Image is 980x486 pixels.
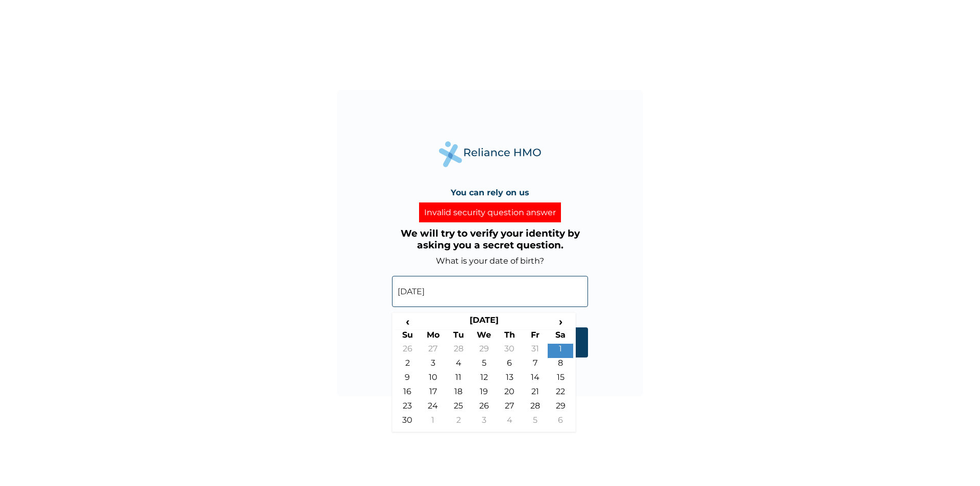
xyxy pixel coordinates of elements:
[420,358,446,372] td: 3
[497,387,522,401] td: 20
[392,227,588,251] h3: We will try to verify your identity by asking you a secret question.
[471,401,497,415] td: 26
[548,401,573,415] td: 29
[395,358,420,372] td: 2
[548,415,573,429] td: 6
[395,329,420,344] th: Su
[497,415,522,429] td: 4
[420,372,446,387] td: 10
[471,344,497,358] td: 29
[420,315,548,329] th: [DATE]
[420,329,446,344] th: Mo
[471,415,497,429] td: 3
[522,372,548,387] td: 14
[497,401,522,415] td: 27
[395,315,420,328] span: ‹
[395,415,420,429] td: 30
[522,344,548,358] td: 31
[522,401,548,415] td: 28
[497,358,522,372] td: 6
[471,329,497,344] th: We
[420,415,446,429] td: 1
[471,387,497,401] td: 19
[420,344,446,358] td: 27
[522,329,548,344] th: Fr
[471,372,497,387] td: 12
[497,372,522,387] td: 13
[497,344,522,358] td: 30
[548,315,573,328] span: ›
[446,387,471,401] td: 18
[392,276,588,307] input: DD-MM-YYYY
[471,358,497,372] td: 5
[548,387,573,401] td: 22
[395,344,420,358] td: 26
[522,387,548,401] td: 21
[446,344,471,358] td: 28
[522,415,548,429] td: 5
[548,372,573,387] td: 15
[548,329,573,344] th: Sa
[522,358,548,372] td: 7
[548,358,573,372] td: 8
[446,358,471,372] td: 4
[420,401,446,415] td: 24
[446,415,471,429] td: 2
[497,329,522,344] th: Th
[548,344,573,358] td: 1
[446,329,471,344] th: Tu
[395,372,420,387] td: 9
[395,387,420,401] td: 16
[436,256,544,266] label: What is your date of birth?
[419,202,561,222] div: Invalid security question answer
[446,401,471,415] td: 25
[446,372,471,387] td: 11
[395,401,420,415] td: 23
[420,387,446,401] td: 17
[451,188,529,197] h4: You can rely on us
[439,141,541,167] img: Reliance Health's Logo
